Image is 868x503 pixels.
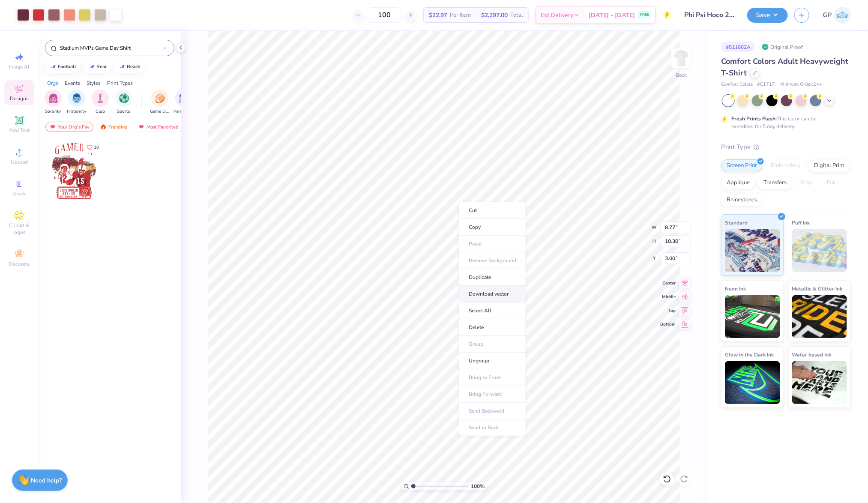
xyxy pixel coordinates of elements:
div: Events [65,79,80,87]
div: bear [97,64,107,69]
span: Glow in the Dark Ink [725,350,774,359]
img: trend_line.gif [119,64,126,69]
div: Original Proof [760,42,808,52]
li: Select All [459,302,526,319]
span: Metallic & Glitter Ink [792,284,843,293]
strong: Need help? [31,476,62,485]
span: Comfort Colors Adult Heavyweight T-Shirt [721,56,848,78]
img: Game Day Image [155,93,165,103]
span: Upload [11,159,28,165]
div: beach [127,64,141,69]
img: Standard [725,229,780,272]
span: Neon Ink [725,284,746,293]
button: filter button [150,90,170,115]
div: Rhinestones [721,194,763,207]
span: Water based Ink [792,350,832,359]
img: trending.gif [100,124,107,130]
img: Parent's Weekend Image [179,93,189,103]
div: Orgs [47,79,58,87]
span: $22.97 [429,11,447,20]
span: GP [823,10,832,20]
input: – – [368,7,401,23]
div: Screen Print [721,159,763,172]
div: Styles [87,79,101,87]
span: $2,297.00 [481,11,508,20]
span: Club [96,108,105,115]
span: Sorority [45,108,61,115]
span: # C1717 [757,81,775,88]
div: Embroidery [765,159,806,172]
div: Print Types [107,79,133,87]
button: Like [83,141,103,153]
img: Club Image [96,93,105,103]
span: Middle [660,294,676,300]
span: FREE [640,12,649,18]
img: most_fav.gif [49,124,56,130]
img: Gene Padilla [834,7,851,24]
div: This color can be expedited for 5 day delivery. [731,115,837,130]
img: trend_line.gif [50,64,57,69]
strong: Fresh Prints Flash: [731,115,777,122]
img: Water based Ink [792,361,847,404]
div: # 511662A [721,42,755,52]
span: Top [660,308,676,314]
img: Fraternity Image [72,93,81,103]
img: most_fav.gif [138,124,145,130]
span: Sports [117,108,131,115]
div: football [58,64,77,69]
span: Total [510,11,523,20]
span: Est. Delivery [541,11,573,20]
span: 20 [94,145,99,150]
div: Your Org's Fav [45,122,93,132]
li: Delete [459,319,526,336]
div: Applique [721,177,755,189]
div: Print Type [721,142,851,152]
li: Copy [459,219,526,236]
span: Designs [10,95,29,102]
span: Parent's Weekend [174,108,193,115]
div: Back [676,71,687,79]
button: filter button [67,90,87,115]
button: Save [747,8,788,23]
div: filter for Sports [115,90,132,115]
button: filter button [92,90,109,115]
span: Standard [725,218,748,227]
span: 100 % [471,482,485,490]
img: Glow in the Dark Ink [725,361,780,404]
img: Back [673,50,690,67]
div: filter for Club [92,90,109,115]
button: filter button [115,90,132,115]
div: filter for Fraternity [67,90,87,115]
span: Comfort Colors [721,81,753,88]
button: filter button [45,90,62,115]
li: Cut [459,202,526,219]
span: Center [660,280,676,286]
img: Neon Ink [725,295,780,338]
li: Ungroup [459,353,526,369]
button: bear [84,60,111,73]
li: Duplicate [459,269,526,286]
span: Image AI [9,63,30,70]
img: Sorority Image [48,93,58,103]
div: Foil [821,177,841,189]
button: football [45,60,81,73]
img: trend_line.gif [88,64,95,69]
span: Decorate [9,260,30,267]
input: Untitled Design [678,6,741,24]
div: filter for Game Day [150,90,170,115]
button: beach [114,60,145,73]
div: Digital Print [808,159,850,172]
span: Greek [13,190,26,197]
img: Metallic & Glitter Ink [792,295,847,338]
span: Minimum Order: 24 + [779,81,822,88]
span: Fraternity [67,108,87,115]
div: filter for Parent's Weekend [174,90,193,115]
span: Puff Ink [792,218,810,227]
div: filter for Sorority [45,90,62,115]
span: [DATE] - [DATE] [589,11,635,20]
div: Transfers [758,177,792,189]
img: Puff Ink [792,229,847,272]
div: Vinyl [795,177,819,189]
span: Add Text [9,127,30,134]
img: Sports Image [119,93,129,103]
